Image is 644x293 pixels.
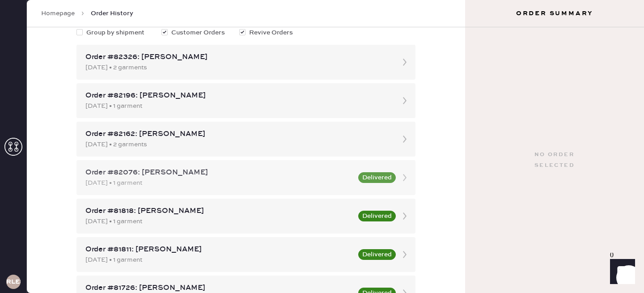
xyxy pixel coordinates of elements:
[86,28,144,38] span: Group by shipment
[171,28,225,38] span: Customer Orders
[85,63,390,72] div: [DATE] • 2 garments
[6,279,21,285] h3: RLESA
[465,9,644,18] h3: Order Summary
[602,253,640,291] iframe: Front Chat
[91,9,133,18] span: Order History
[85,52,390,63] div: Order #82326: [PERSON_NAME]
[85,140,390,149] div: [DATE] • 2 garments
[85,129,390,140] div: Order #82162: [PERSON_NAME]
[85,255,353,265] div: [DATE] • 1 garment
[41,9,75,18] a: Homepage
[85,178,353,188] div: [DATE] • 1 garment
[358,172,396,183] button: Delivered
[85,90,390,101] div: Order #82196: [PERSON_NAME]
[85,101,390,111] div: [DATE] • 1 garment
[358,249,396,260] button: Delivered
[85,244,353,255] div: Order #81811: [PERSON_NAME]
[249,28,293,38] span: Revive Orders
[85,217,353,226] div: [DATE] • 1 garment
[85,206,353,217] div: Order #81818: [PERSON_NAME]
[534,149,575,171] div: No order selected
[358,211,396,221] button: Delivered
[85,167,353,178] div: Order #82076: [PERSON_NAME]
